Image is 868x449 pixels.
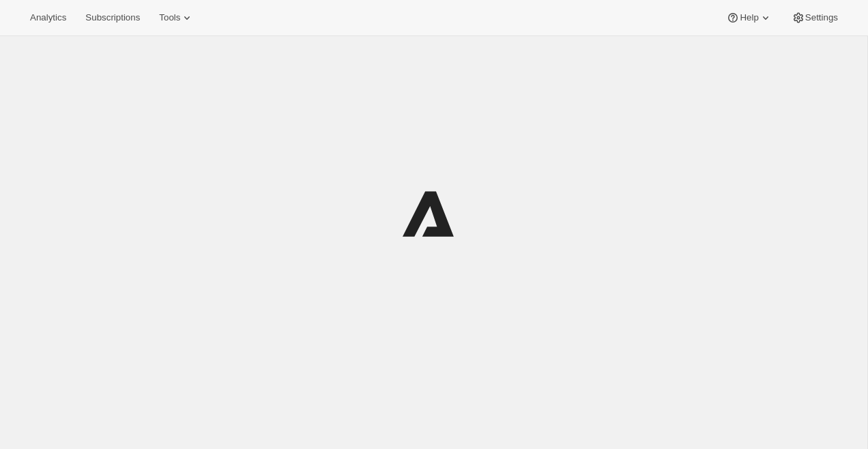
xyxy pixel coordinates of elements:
[740,12,758,23] span: Help
[85,12,140,23] span: Subscriptions
[805,12,838,23] span: Settings
[159,12,180,23] span: Tools
[77,8,148,27] button: Subscriptions
[22,8,74,27] button: Analytics
[783,8,846,27] button: Settings
[718,8,780,27] button: Help
[151,8,202,27] button: Tools
[30,12,66,23] span: Analytics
